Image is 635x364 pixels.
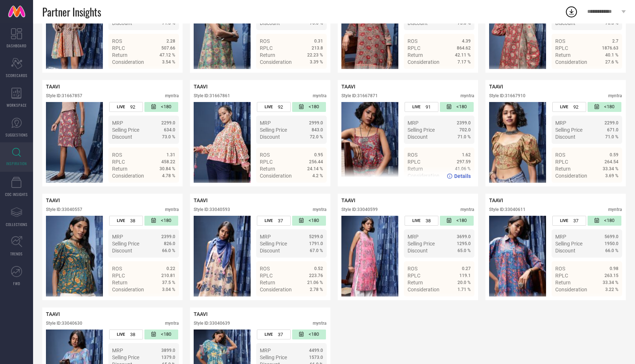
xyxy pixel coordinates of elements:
span: 2.7 [612,39,618,44]
span: Consideration [555,59,587,65]
span: 2.78 % [310,287,323,292]
span: Selling Price [112,354,139,360]
img: Style preview image [194,102,251,183]
span: <180 [309,218,319,224]
a: Details [595,72,618,78]
span: 91 [426,104,431,110]
span: INSPIRATION [6,161,27,166]
span: <180 [456,218,467,224]
div: Number of days the style has been live on the platform [257,330,291,339]
span: 71.0 % [605,134,618,139]
span: 702.0 [459,127,471,132]
span: Consideration [555,173,587,179]
span: Discount [112,134,132,140]
span: TAAVI [194,84,208,90]
span: 1379.0 [161,355,175,360]
span: FWD [13,281,20,286]
span: 24.14 % [307,166,323,171]
div: myntra [165,321,179,326]
div: Number of days the style has been live on the platform [552,216,586,226]
span: Return [408,52,423,58]
div: Click to view image [46,102,103,183]
a: Details [447,72,471,78]
span: <180 [604,218,614,224]
span: SUGGESTIONS [6,132,28,138]
span: LIVE [560,105,568,109]
span: 256.44 [309,159,323,164]
span: TAAVI [489,197,503,203]
span: RPLC [555,273,568,279]
div: Number of days since the style was first listed on the platform [440,102,474,112]
span: Return [555,52,571,58]
span: RPLC [408,159,420,165]
span: Details [602,300,618,306]
span: LIVE [560,218,568,223]
span: Consideration [555,287,587,292]
span: Selling Price [260,127,287,133]
span: Return [112,166,128,172]
a: Details [595,186,618,192]
span: LIVE [117,332,125,337]
span: 210.81 [161,273,175,278]
img: Style preview image [46,102,103,183]
span: 27.6 % [605,59,618,65]
span: Return [555,280,571,285]
span: TAAVI [46,197,60,203]
span: Details [602,186,618,192]
span: Discount [555,248,575,254]
span: TRENDS [10,251,23,256]
span: 864.62 [457,45,471,51]
span: 1295.0 [457,241,471,246]
span: 4499.0 [309,348,323,353]
div: Click to view image [341,216,398,296]
span: 42.11 % [455,52,471,58]
span: 1573.0 [309,355,323,360]
img: Style preview image [194,216,251,296]
span: TAAVI [194,197,208,203]
span: <180 [161,104,171,110]
span: RPLC [112,273,125,279]
span: TAAVI [46,311,60,317]
span: MRP [555,120,566,126]
span: 37 [278,218,283,223]
span: 0.31 [314,39,323,44]
span: Details [454,300,471,306]
span: WORKSPACE [7,102,27,108]
div: Number of days the style has been live on the platform [109,330,143,339]
span: RPLC [408,45,420,51]
span: DASHBOARD [7,43,26,48]
span: <180 [161,331,171,338]
span: TAAVI [46,84,60,90]
span: MRP [260,234,271,240]
div: myntra [608,207,622,212]
span: Consideration [260,173,292,179]
span: Details [159,300,175,306]
div: Number of days the style has been live on the platform [257,216,291,226]
div: myntra [165,93,179,98]
span: Return [260,52,275,58]
span: ROS [408,152,417,158]
div: Number of days the style has been live on the platform [552,102,586,112]
div: Style ID: 33040611 [489,207,525,212]
span: CDC INSIGHTS [5,192,28,197]
div: Style ID: 31667871 [341,93,378,98]
div: Number of days the style has been live on the platform [109,216,143,226]
div: Number of days since the style was first listed on the platform [144,330,178,339]
span: Consideration [260,59,292,65]
span: 0.22 [166,266,175,271]
span: 65.0 % [458,248,471,253]
span: Details [306,300,323,306]
span: 1950.0 [604,241,618,246]
span: 3.39 % [310,59,323,65]
span: <180 [161,218,171,224]
span: ROS [112,38,122,44]
a: Details [151,186,175,192]
div: Style ID: 31667861 [194,93,230,98]
img: Style preview image [489,102,546,183]
span: 92 [278,104,283,110]
span: 0.27 [462,266,471,271]
span: <180 [604,104,614,110]
div: Click to view image [341,102,398,183]
span: 3.22 % [605,287,618,292]
span: 1876.63 [602,45,618,51]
